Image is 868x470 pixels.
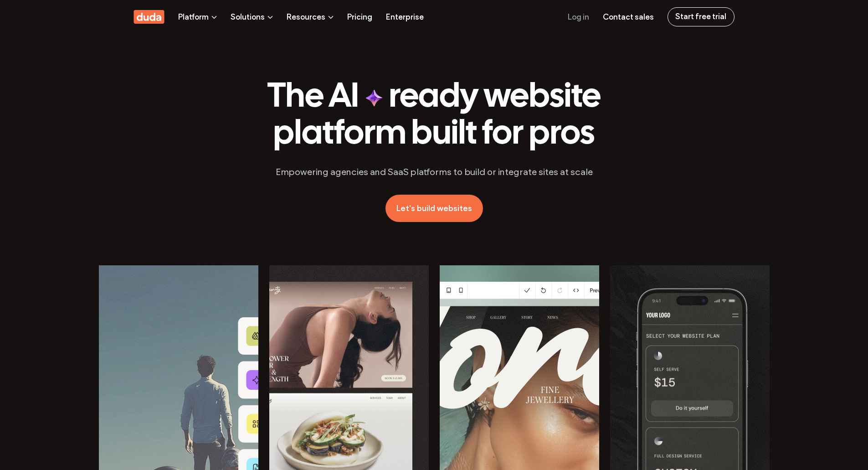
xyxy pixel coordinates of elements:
[273,119,595,150] span: platform built for pros
[568,0,589,33] a: Log in
[668,7,734,26] a: Start free trial
[389,82,601,114] span: ready website
[603,0,654,33] a: Contact sales
[267,82,359,114] span: The AI
[396,203,472,213] span: Let's build websites
[276,166,593,177] span: Empowering agencies and SaaS platforms to build or integrate sites at scale
[385,195,483,222] a: Let's build websites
